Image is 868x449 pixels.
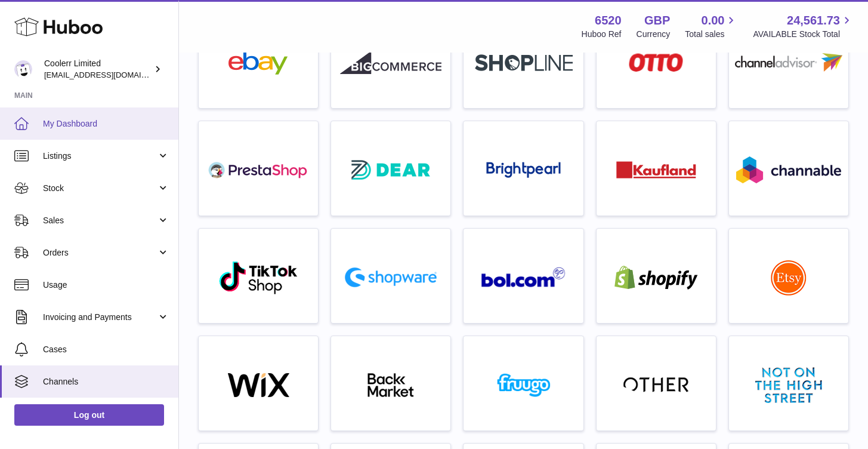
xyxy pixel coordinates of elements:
[43,247,157,259] span: Orders
[473,373,574,397] img: fruugo
[43,150,157,162] span: Listings
[637,29,671,40] div: Currency
[616,161,696,179] img: roseta-kaufland
[340,373,441,397] img: backmarket
[753,29,854,40] span: AVAILABLE Stock Total
[337,342,444,425] a: backmarket
[771,260,807,296] img: roseta-etsy
[43,344,169,355] span: Cases
[735,53,842,72] img: roseta-channel-advisor
[43,376,169,388] span: Channels
[735,342,842,425] a: notonthehighstreet
[205,235,312,317] a: roseta-tiktokshop
[208,158,309,182] img: roseta-prestashop
[218,260,299,295] img: roseta-tiktokshop
[340,263,441,292] img: roseta-shopware
[736,156,841,183] img: roseta-channable
[43,183,157,194] span: Stock
[735,235,842,317] a: roseta-etsy
[14,60,32,78] img: alasdair.heath@coolerr.co
[469,342,577,425] a: fruugo
[481,267,566,288] img: roseta-bol
[43,279,169,291] span: Usage
[205,127,312,210] a: roseta-prestashop
[340,51,441,75] img: roseta-bigcommerce
[603,20,710,102] a: roseta-otto
[735,20,842,102] a: roseta-channel-advisor
[606,266,707,290] img: shopify
[469,20,577,102] a: roseta-shopline
[755,367,822,403] img: notonthehighstreet
[337,20,444,102] a: roseta-bigcommerce
[208,51,309,75] img: ebay
[469,235,577,317] a: roseta-bol
[685,13,738,40] a: 0.00 Total sales
[702,13,725,29] span: 0.00
[208,373,309,397] img: wix
[205,342,312,425] a: wix
[44,70,175,79] span: [EMAIL_ADDRESS][DOMAIN_NAME]
[685,29,738,40] span: Total sales
[14,404,164,426] a: Log out
[753,13,854,40] a: 24,561.73 AVAILABLE Stock Total
[348,156,434,183] img: roseta-dear
[603,127,710,210] a: roseta-kaufland
[44,58,152,81] div: Coolerr Limited
[629,53,683,72] img: roseta-otto
[43,312,157,323] span: Invoicing and Payments
[735,127,842,210] a: roseta-channable
[337,235,444,317] a: roseta-shopware
[486,162,561,179] img: roseta-brightpearl
[603,342,710,425] a: other
[644,13,670,29] strong: GBP
[787,13,840,29] span: 24,561.73
[469,127,577,210] a: roseta-brightpearl
[205,20,312,102] a: ebay
[43,215,157,226] span: Sales
[43,118,169,130] span: My Dashboard
[582,29,622,40] div: Huboo Ref
[337,127,444,210] a: roseta-dear
[603,235,710,317] a: shopify
[475,54,573,71] img: roseta-shopline
[595,13,622,29] strong: 6520
[623,376,689,394] img: other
